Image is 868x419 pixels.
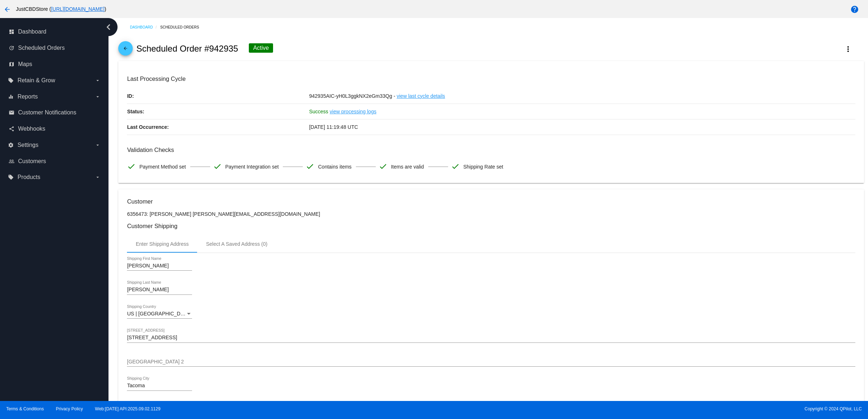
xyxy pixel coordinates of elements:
[127,162,136,171] mat-icon: check
[391,159,424,174] span: Items are valid
[3,5,12,14] mat-icon: arrow_back
[9,126,14,132] i: share
[127,223,855,230] h3: Customer Shipping
[18,109,76,116] span: Customer Notifications
[318,159,352,174] span: Contains items
[103,21,114,33] i: chevron_left
[139,159,186,174] span: Payment Method set
[56,406,83,411] a: Privacy Policy
[9,45,14,51] i: update
[127,88,309,104] p: ID:
[95,142,101,148] i: arrow_drop_down
[9,58,101,70] a: map Maps
[127,104,309,119] p: Status:
[95,174,101,180] i: arrow_drop_down
[121,46,130,54] mat-icon: arrow_back
[379,162,387,171] mat-icon: check
[440,406,862,411] span: Copyright © 2024 QPilot, LLC
[9,107,101,118] a: email Customer Notifications
[160,22,205,33] a: Scheduled Orders
[9,61,14,67] i: map
[8,94,14,100] i: equalizer
[18,61,32,67] span: Maps
[127,263,192,269] input: Shipping First Name
[127,311,192,317] mat-select: Shipping Country
[9,26,101,38] a: dashboard Dashboard
[8,78,14,83] i: local_offer
[17,174,40,180] span: Products
[309,124,358,130] span: [DATE] 11:19:48 UTC
[127,359,855,365] input: Shipping Street 2
[95,94,101,100] i: arrow_drop_down
[397,88,445,104] a: view last cycle details
[463,159,503,174] span: Shipping Rate set
[127,335,855,341] input: Shipping Street 1
[136,44,238,54] h2: Scheduled Order #942935
[309,109,328,114] span: Success
[127,119,309,135] p: Last Occurrence:
[18,126,45,132] span: Webhooks
[51,6,105,12] a: [URL][DOMAIN_NAME]
[18,29,46,35] span: Dashboard
[127,75,855,82] h3: Last Processing Cycle
[95,78,101,83] i: arrow_drop_down
[18,45,65,51] span: Scheduled Orders
[17,77,55,84] span: Retain & Grow
[451,162,460,171] mat-icon: check
[249,43,273,53] div: Active
[127,287,192,293] input: Shipping Last Name
[844,45,852,53] mat-icon: more_vert
[225,159,279,174] span: Payment Integration set
[136,241,188,247] div: Enter Shipping Address
[9,158,14,164] i: people_outline
[9,156,101,167] a: people_outline Customers
[850,5,859,14] mat-icon: help
[95,406,161,411] a: Web:[DATE] API:2025.09.02.1129
[8,174,14,180] i: local_offer
[8,142,14,148] i: settings
[127,311,191,317] span: US | [GEOGRAPHIC_DATA]
[330,104,376,119] a: view processing logs
[9,123,101,135] a: share Webhooks
[17,93,38,100] span: Reports
[127,198,855,205] h3: Customer
[9,110,14,115] i: email
[127,211,855,217] p: 6356473: [PERSON_NAME] [PERSON_NAME][EMAIL_ADDRESS][DOMAIN_NAME]
[9,42,101,54] a: update Scheduled Orders
[18,158,46,165] span: Customers
[17,142,38,148] span: Settings
[213,162,222,171] mat-icon: check
[127,383,192,389] input: Shipping City
[130,22,160,33] a: Dashboard
[9,29,14,35] i: dashboard
[206,241,268,247] div: Select A Saved Address (0)
[127,147,855,153] h3: Validation Checks
[6,406,44,411] a: Terms & Conditions
[309,93,395,99] span: 942935AIC-yH0L3ggkNX2eGm33Qg -
[306,162,314,171] mat-icon: check
[16,6,106,12] span: JustCBDStore ( )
